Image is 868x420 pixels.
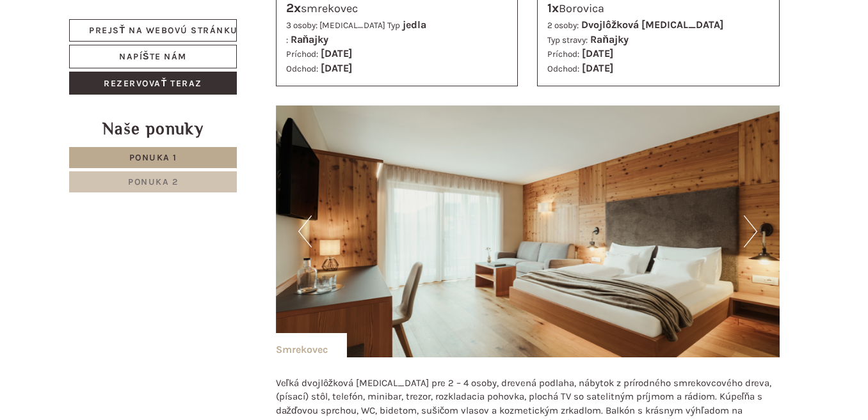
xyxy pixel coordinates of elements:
font: 19:35 [182,63,197,70]
font: Dobrý deň, ako vám môžeme pomôcť? [19,48,197,60]
font: [DATE] [321,47,352,59]
font: Raňajky [291,33,329,45]
font: Borovica [559,1,604,15]
font: Dvojlôžková [MEDICAL_DATA] [581,19,723,31]
img: obrázok [276,105,780,357]
font: Príchod: [547,49,579,59]
font: Ponuka 1 [129,152,177,163]
a: Prejsť na webovú stránku [69,19,237,42]
font: 3 osoby: [MEDICAL_DATA] Typ [286,20,400,30]
font: Naše ponuky [102,120,204,138]
font: Rezervovať teraz [104,78,202,89]
font: : [286,35,288,45]
font: smrekovec [301,1,358,15]
font: Smrekovec [276,343,328,355]
font: [DATE] [321,62,352,74]
a: Napíšte nám [69,45,237,68]
font: Odchod: [286,64,318,74]
font: 1x [547,1,559,15]
button: Predchádzajúce [298,215,312,247]
font: Streda [234,13,270,26]
font: Typ stravy: [547,35,588,45]
font: Odoslať [437,343,483,354]
font: jedla [403,19,426,31]
button: Odoslať [417,336,503,359]
font: Raňajky [590,33,629,45]
font: 2 osoby: [547,20,579,30]
font: [DATE] [582,62,613,74]
font: 2x [286,1,301,15]
font: Príchod: [286,49,318,59]
font: Prejsť na webovú stránku [89,25,238,36]
button: Ďalej [744,215,757,247]
font: Ponuka 2 [128,176,178,187]
font: Napíšte nám [119,52,187,63]
font: [DATE] [582,47,613,59]
a: Rezervovať teraz [69,72,237,95]
font: Hotel B&B Feldmessner [19,38,98,46]
font: Odchod: [547,64,579,74]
